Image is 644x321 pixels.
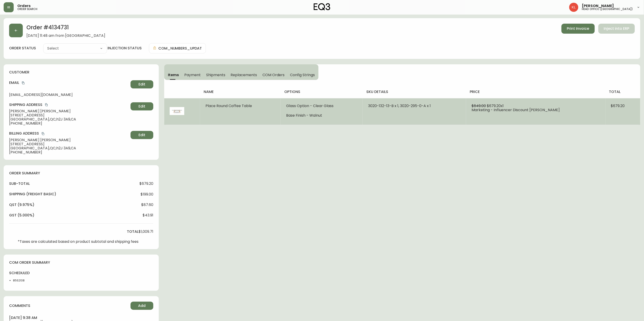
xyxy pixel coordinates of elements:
span: $679.20 [139,182,153,186]
img: 3020-132-RN-400-1-ckginj6da2q8m0138z5ddgwa3.jpg [170,104,184,118]
button: copy [41,131,45,136]
button: Add [131,302,153,310]
span: Add [138,303,146,308]
img: 2c0c8aa7421344cf0398c7f872b772b5 [569,3,578,12]
h2: Order # 4134731 [26,24,105,34]
span: Orders [17,4,31,8]
h4: com order summary [9,260,153,265]
h4: Billing Address [9,131,129,136]
span: [PERSON_NAME] [PERSON_NAME] [9,109,129,113]
span: Edit [139,133,145,138]
span: [EMAIL_ADDRESS][DOMAIN_NAME] [9,93,129,97]
span: Config Strings [290,73,315,77]
span: Payment [185,73,201,77]
span: $679.20 x 1 [487,103,504,108]
span: [PERSON_NAME] [PERSON_NAME] [9,138,129,142]
button: Edit [131,102,153,110]
span: $43.91 [143,213,153,217]
span: [PHONE_NUMBER] [9,121,129,125]
span: 3020-132-13-B x 1, 3020-295-0-A x 1 [368,103,431,108]
h4: Email [9,80,129,85]
span: Shipments [206,73,225,77]
span: Edit [139,104,145,109]
h4: total [609,89,637,94]
span: [PERSON_NAME] [582,4,614,8]
span: [GEOGRAPHIC_DATA] , QC , h2J 3A9 , CA [9,117,129,121]
span: [DATE] 11:48 am from [GEOGRAPHIC_DATA] [26,34,105,38]
span: COM Orders [262,73,285,77]
span: Edit [139,82,145,87]
h4: price [470,89,602,94]
span: Print Invoice [567,26,589,31]
span: $679.20 [611,103,625,108]
span: Marketing - Influencer Discount [PERSON_NAME] [472,107,560,113]
button: Print Invoice [562,24,595,34]
h4: total [127,229,139,234]
span: $1,009.71 [139,230,153,234]
h4: customer [9,70,153,75]
h5: head office ([GEOGRAPHIC_DATA]) [582,8,633,10]
h4: Shipping Address [9,102,129,107]
li: Base Finish - Walnut [286,113,357,118]
h4: scheduled [9,271,33,276]
h4: Shipping ( Freight Basic ) [9,192,56,197]
label: order status [9,46,36,51]
h4: comments [9,303,30,308]
h4: order summary [9,171,153,176]
span: Items [168,73,179,77]
span: $849.00 [472,103,486,108]
button: copy [21,81,26,85]
button: Edit [131,80,153,88]
li: 8562108 [13,278,33,283]
span: Replacements [231,73,257,77]
h5: order search [17,8,37,10]
h4: injection status [108,46,142,51]
span: [PHONE_NUMBER] [9,150,129,154]
h4: sub-total [9,181,30,186]
h4: gst (5.000%) [9,213,34,218]
span: [STREET_ADDRESS] [9,142,129,146]
h4: options [284,89,359,94]
h4: qst (9.975%) [9,202,34,207]
span: Place Round Coffee Table [205,103,252,108]
button: copy [44,103,49,107]
h4: name [204,89,277,94]
h4: sku details [366,89,462,94]
span: $199.00 [141,192,153,196]
img: logo [314,3,331,10]
button: Edit [131,131,153,139]
span: $87.60 [141,203,153,207]
span: [GEOGRAPHIC_DATA] , QC , h2J 3A9 , CA [9,146,129,150]
li: Glass Option - Clear Glass [286,104,357,108]
h4: [DATE] 9:38 am [9,315,153,320]
p: *Taxes are calculated based on product subtotal and shipping fees [18,240,139,244]
span: [STREET_ADDRESS] [9,113,129,117]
